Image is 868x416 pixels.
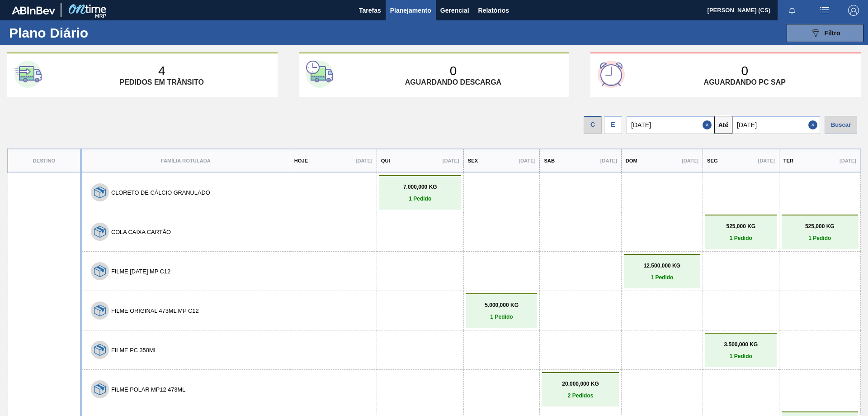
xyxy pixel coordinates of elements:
button: FILME PC 350ML [111,347,157,354]
a: 525,000 KG1 Pedido [708,223,774,241]
button: FILME [DATE] MP C12 [111,268,170,275]
a: 3.500,000 KG1 Pedido [708,341,774,359]
p: Hoje [294,158,308,163]
p: 5.000,000 KG [468,302,535,308]
button: Filtro [787,24,863,42]
p: [DATE] [356,158,373,163]
img: 7hKVVNeldsGH5KwE07rPnOGsQy+SHCf9ftlnweef0E1el2YcIeEt5yaNqj+jPq4oMsVpG1vCxiwYEd4SvddTlxqBvEWZPhf52... [94,226,106,238]
p: 1 Pedido [708,353,774,359]
p: Pedidos em trânsito [119,78,203,86]
span: Planejamento [390,5,431,16]
p: Aguardando PC SAP [704,78,786,86]
input: dd/mm/yyyy [732,116,820,134]
p: Aguardando descarga [405,78,501,86]
p: [DATE] [443,158,459,163]
button: Notificações [778,4,807,17]
img: 7hKVVNeldsGH5KwE07rPnOGsQy+SHCf9ftlnweef0E1el2YcIeEt5yaNqj+jPq4oMsVpG1vCxiwYEd4SvddTlxqBvEWZPhf52... [94,186,106,198]
img: Logout [848,5,859,16]
a: 5.000,000 KG1 Pedido [468,302,535,320]
p: [DATE] [600,158,617,163]
p: 0 [741,64,748,78]
button: CLORETO DE CÁLCIO GRANULADO [111,189,210,196]
p: 1 Pedido [708,235,774,241]
p: Sex [468,158,478,163]
th: Destino [8,149,81,173]
button: FILME ORIGINAL 473ML MP C12 [111,307,199,314]
p: 0 [450,64,457,78]
div: Buscar [825,116,857,134]
span: Tarefas [359,5,381,16]
p: 3.500,000 KG [708,341,774,348]
th: Família Rotulada [81,149,290,173]
a: 12.500,000 KG1 Pedido [626,263,698,281]
p: 525,000 KG [708,223,774,230]
div: C [584,116,602,134]
p: 4 [158,64,165,78]
p: Sab [544,158,555,163]
div: Visão Data de Entrega [604,114,622,134]
button: Até [714,116,732,134]
img: TNhmsLtSVTkK8tSr43FrP2fwEKptu5GPRR3wAAAABJRU5ErkJggg== [12,6,55,14]
p: 1 Pedido [382,196,459,202]
img: 7hKVVNeldsGH5KwE07rPnOGsQy+SHCf9ftlnweef0E1el2YcIeEt5yaNqj+jPq4oMsVpG1vCxiwYEd4SvddTlxqBvEWZPhf52... [94,305,106,316]
p: 7.000,000 KG [382,184,459,190]
img: first-card-icon [14,61,42,88]
p: 525,000 KG [784,223,856,230]
p: 20.000,000 KG [544,381,616,387]
p: [DATE] [758,158,775,163]
p: Qui [381,158,390,163]
p: Dom [626,158,637,163]
a: 525,000 KG1 Pedido [784,223,856,241]
span: Gerencial [440,5,469,16]
button: Close [703,116,714,134]
p: 12.500,000 KG [626,263,698,269]
span: Filtro [825,29,840,37]
span: Relatórios [478,5,509,16]
img: 7hKVVNeldsGH5KwE07rPnOGsQy+SHCf9ftlnweef0E1el2YcIeEt5yaNqj+jPq4oMsVpG1vCxiwYEd4SvddTlxqBvEWZPhf52... [94,344,106,356]
img: 7hKVVNeldsGH5KwE07rPnOGsQy+SHCf9ftlnweef0E1el2YcIeEt5yaNqj+jPq4oMsVpG1vCxiwYEd4SvddTlxqBvEWZPhf52... [94,383,106,395]
div: Visão data de Coleta [584,114,602,134]
p: 1 Pedido [626,274,698,281]
a: 7.000,000 KG1 Pedido [382,184,459,202]
img: second-card-icon [306,61,333,88]
img: third-card-icon [598,61,625,88]
img: userActions [819,5,830,16]
p: [DATE] [682,158,698,163]
button: FILME POLAR MP12 473ML [111,386,185,393]
div: E [604,116,622,134]
img: 7hKVVNeldsGH5KwE07rPnOGsQy+SHCf9ftlnweef0E1el2YcIeEt5yaNqj+jPq4oMsVpG1vCxiwYEd4SvddTlxqBvEWZPhf52... [94,265,106,277]
p: [DATE] [840,158,856,163]
button: COLA CAIXA CARTÃO [111,229,171,235]
button: Close [808,116,820,134]
p: Ter [783,158,793,163]
p: 1 Pedido [784,235,856,241]
p: Seg [707,158,718,163]
a: 20.000,000 KG2 Pedidos [544,381,616,399]
p: 2 Pedidos [544,392,616,399]
p: 1 Pedido [468,314,535,320]
h1: Plano Diário [9,28,167,38]
input: dd/mm/yyyy [627,116,714,134]
p: [DATE] [519,158,535,163]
